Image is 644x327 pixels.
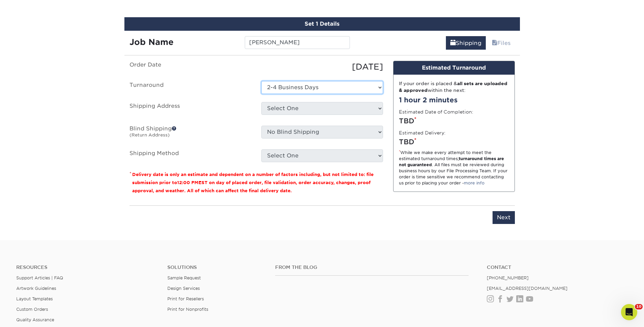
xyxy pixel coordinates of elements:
[487,265,628,270] a: Contact
[399,129,446,136] label: Estimated Delivery:
[621,304,637,320] iframe: Intercom live chat
[492,40,497,46] span: files
[167,286,200,291] a: Design Services
[129,132,170,137] small: (Return Address)
[167,296,204,301] a: Print for Resellers
[16,265,157,270] h4: Resources
[167,307,208,312] a: Print for Nonprofits
[256,61,388,73] div: [DATE]
[399,80,509,94] div: If your order is placed & within the next:
[399,95,509,105] div: 1 hour 2 minutes
[487,275,529,280] a: [PHONE_NUMBER]
[399,116,509,126] div: TBD
[399,108,473,115] label: Estimated Date of Completion:
[450,40,456,46] span: shipping
[16,317,54,322] a: Quality Assurance
[124,126,256,141] label: Blind Shipping
[177,180,198,185] span: 12:00 PM
[16,307,48,312] a: Custom Orders
[16,296,53,301] a: Layout Templates
[399,150,509,186] div: While we make every attempt to meet the estimated turnaround times; . All files must be reviewed ...
[124,81,256,94] label: Turnaround
[167,265,265,270] h4: Solutions
[399,137,509,147] div: TBD
[124,17,520,31] div: Set 1 Details
[487,286,568,291] a: [EMAIL_ADDRESS][DOMAIN_NAME]
[124,61,256,73] label: Order Date
[446,36,486,50] a: Shipping
[493,211,515,224] input: Next
[393,61,515,75] div: Estimated Turnaround
[167,275,201,280] a: Sample Request
[16,286,56,291] a: Artwork Guidelines
[124,102,256,118] label: Shipping Address
[132,172,374,193] small: Delivery date is only an estimate and dependent on a number of factors including, but not limited...
[487,36,515,50] a: Files
[464,180,484,185] a: more info
[635,304,643,309] span: 10
[16,275,63,280] a: Support Articles | FAQ
[245,36,350,49] input: Enter a job name
[124,149,256,162] label: Shipping Method
[275,265,469,270] h4: From the Blog
[129,37,173,47] strong: Job Name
